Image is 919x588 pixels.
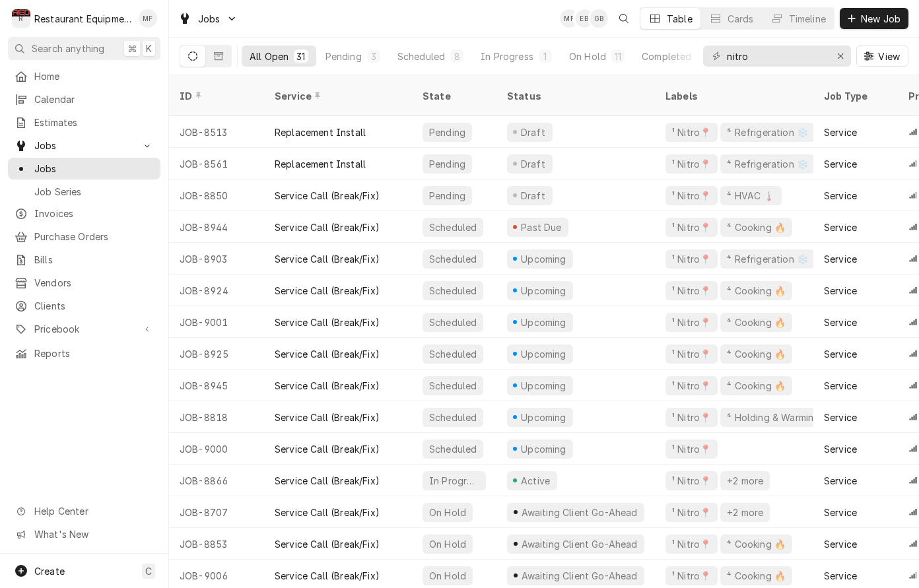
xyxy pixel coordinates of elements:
span: Home [34,69,154,83]
div: ¹ Nitro📍 [671,474,712,488]
div: Replacement Install [275,125,366,139]
div: Upcoming [520,252,568,266]
span: Jobs [198,12,221,26]
div: Awaiting Client Go-Ahead [520,537,638,551]
div: Upcoming [520,410,568,424]
a: Job Series [8,181,160,203]
div: Labels [665,89,803,103]
button: Open search [613,8,634,29]
div: JOB-8944 [169,211,264,243]
div: Service [824,537,857,551]
a: Go to Jobs [8,135,160,156]
div: ⁴ Cooking 🔥 [726,284,787,298]
a: Purchase Orders [8,226,160,247]
div: Draft [519,157,547,171]
div: ¹ Nitro📍 [671,220,712,234]
div: Upcoming [520,347,568,361]
div: Service [824,252,857,266]
div: Service Call (Break/Fix) [275,189,380,203]
div: Madyson Fisher's Avatar [560,9,578,28]
div: ¹ Nitro📍 [671,537,712,551]
div: GB [590,9,608,28]
div: Pending [428,157,467,171]
div: Replacement Install [275,157,366,171]
div: Pending [428,189,467,203]
span: New Job [858,12,903,26]
div: Completed [642,49,691,63]
div: JOB-8866 [169,465,264,496]
div: All Open [250,49,289,63]
span: Bills [34,253,154,267]
div: Scheduled [397,49,445,63]
div: Past Due [520,220,564,234]
div: ⁴ Holding & Warming ♨️ [726,410,834,424]
a: Home [8,65,160,87]
div: ¹ Nitro📍 [671,442,712,456]
div: In Progress [481,49,533,63]
div: ⁴ Refrigeration ❄️ [726,157,809,171]
button: Search anything⌘K [8,37,160,60]
div: MF [560,9,578,28]
div: Scheduled [428,442,478,456]
div: Upcoming [520,284,568,298]
a: Calendar [8,88,160,110]
div: Service Call (Break/Fix) [275,442,380,456]
div: On Hold [428,569,467,583]
div: 8 [453,49,461,63]
div: ⁴ HVAC 🌡️ [726,189,776,203]
div: +2 more [726,506,765,519]
div: Service [824,410,857,424]
div: Service [824,569,857,583]
div: Service Call (Break/Fix) [275,379,380,393]
span: Vendors [34,276,154,290]
div: JOB-8925 [169,338,264,370]
div: ¹ Nitro📍 [671,252,712,266]
div: Service [824,315,857,329]
div: Pending [428,125,467,139]
div: Service [824,125,857,139]
div: JOB-8945 [169,370,264,401]
div: Awaiting Client Go-Ahead [520,569,638,583]
span: Calendar [34,92,154,106]
button: New Job [840,8,908,29]
div: Service [824,506,857,519]
div: Service Call (Break/Fix) [275,537,380,551]
span: View [875,49,902,63]
div: Draft [519,189,547,203]
div: Restaurant Equipment Diagnostics's Avatar [12,9,30,28]
div: 11 [614,49,622,63]
div: Service Call (Break/Fix) [275,252,380,266]
div: ¹ Nitro📍 [671,125,712,139]
span: Pricebook [34,322,134,336]
div: Job Type [824,89,887,103]
span: K [146,42,152,55]
div: Status [507,89,642,103]
div: ¹ Nitro📍 [671,157,712,171]
div: R [12,9,30,28]
div: Service [824,220,857,234]
div: Service Call (Break/Fix) [275,569,380,583]
div: State [423,89,486,103]
div: Service [824,347,857,361]
div: JOB-8561 [169,148,264,180]
button: View [856,46,908,67]
div: Upcoming [520,442,568,456]
a: Vendors [8,272,160,294]
div: ⁴ Cooking 🔥 [726,315,787,329]
span: Jobs [34,139,134,152]
span: What's New [34,527,153,541]
div: Service Call (Break/Fix) [275,347,380,361]
div: Service [275,89,399,103]
span: Purchase Orders [34,230,154,244]
div: Scheduled [428,220,478,234]
div: Service Call (Break/Fix) [275,410,380,424]
div: In Progress [428,474,481,488]
div: Service [824,442,857,456]
a: Go to Help Center [8,500,160,522]
div: Scheduled [428,410,478,424]
div: EB [575,9,594,28]
div: Scheduled [428,252,478,266]
div: ¹ Nitro📍 [671,189,712,203]
div: On Hold [569,49,606,63]
div: 3 [370,49,378,63]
